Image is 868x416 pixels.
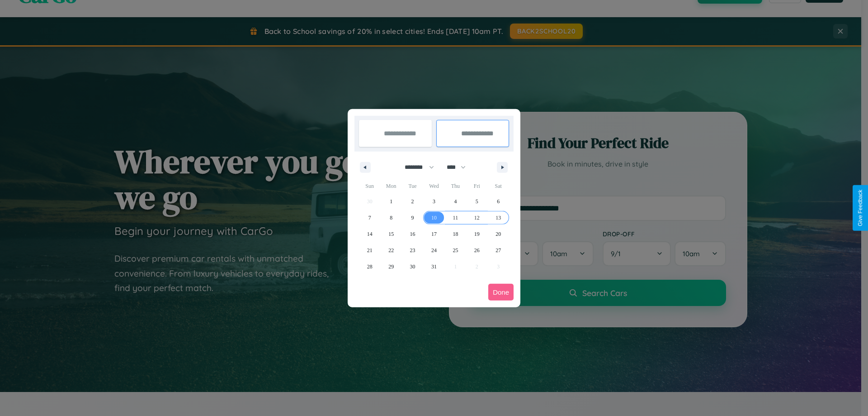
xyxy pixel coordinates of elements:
[388,258,394,275] span: 29
[380,226,401,242] button: 15
[359,242,380,258] button: 21
[453,226,458,242] span: 18
[488,210,509,226] button: 13
[445,179,466,193] span: Thu
[466,179,487,193] span: Fri
[453,242,458,258] span: 25
[411,210,414,226] span: 9
[380,179,401,193] span: Mon
[857,190,863,226] div: Give Feedback
[431,258,437,275] span: 31
[488,242,509,258] button: 27
[359,226,380,242] button: 14
[474,242,480,258] span: 26
[445,226,466,242] button: 18
[402,242,423,258] button: 23
[388,242,394,258] span: 22
[388,226,394,242] span: 15
[402,193,423,210] button: 2
[445,210,466,226] button: 11
[359,258,380,275] button: 28
[390,210,392,226] span: 8
[402,210,423,226] button: 9
[410,258,415,275] span: 30
[488,226,509,242] button: 20
[423,242,444,258] button: 24
[380,210,401,226] button: 8
[367,226,373,242] span: 14
[402,179,423,193] span: Tue
[431,210,437,226] span: 10
[411,193,414,210] span: 2
[410,226,415,242] span: 16
[423,179,444,193] span: Wed
[390,193,392,210] span: 1
[368,210,371,226] span: 7
[431,226,437,242] span: 17
[445,242,466,258] button: 25
[423,226,444,242] button: 17
[488,284,514,301] button: Done
[367,242,373,258] span: 21
[497,193,500,210] span: 6
[474,210,480,226] span: 12
[466,193,487,210] button: 5
[423,193,444,210] button: 3
[380,258,401,275] button: 29
[402,226,423,242] button: 16
[495,226,501,242] span: 20
[466,226,487,242] button: 19
[488,179,509,193] span: Sat
[423,258,444,275] button: 31
[410,242,415,258] span: 23
[474,226,480,242] span: 19
[466,210,487,226] button: 12
[359,179,380,193] span: Sun
[488,193,509,210] button: 6
[423,210,444,226] button: 10
[445,193,466,210] button: 4
[431,242,437,258] span: 24
[453,210,458,226] span: 11
[359,210,380,226] button: 7
[402,258,423,275] button: 30
[476,193,478,210] span: 5
[495,210,501,226] span: 13
[495,242,501,258] span: 27
[466,242,487,258] button: 26
[433,193,435,210] span: 3
[380,193,401,210] button: 1
[454,193,457,210] span: 4
[380,242,401,258] button: 22
[367,258,373,275] span: 28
